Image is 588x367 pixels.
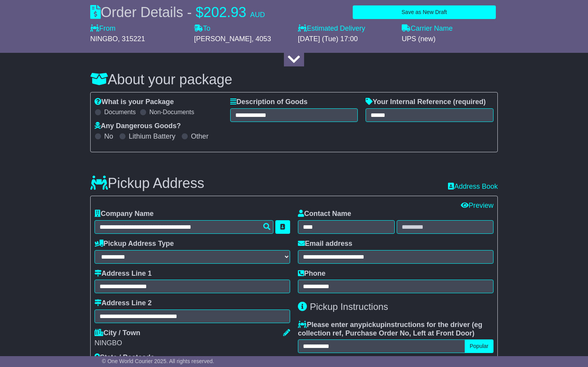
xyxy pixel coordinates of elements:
h3: About your package [90,72,498,87]
label: Lithium Battery [129,132,175,141]
label: City / Town [94,329,140,337]
label: What is your Package [94,98,174,106]
a: Address Book [448,183,498,191]
label: Contact Name [298,210,351,218]
span: 202.93 [203,4,246,20]
label: Documents [104,108,136,116]
span: AUD [250,11,265,19]
span: Pickup Instructions [310,301,388,312]
button: Save as New Draft [353,5,496,19]
h3: Pickup Address [90,176,204,191]
label: Address Line 2 [94,299,152,308]
label: Email address [298,240,352,248]
label: Non-Documents [149,108,194,116]
div: [DATE] (Tue) 17:00 [298,35,394,43]
label: Other [191,132,208,141]
span: [PERSON_NAME] [194,35,252,43]
div: Order Details - [90,4,265,21]
label: Pickup Address Type [94,240,174,248]
span: , 4053 [252,35,271,43]
div: NINGBO [94,339,290,348]
label: State / Postcode [94,353,154,362]
label: To [194,24,210,33]
label: Please enter any instructions for the driver ( ) [298,321,493,337]
div: UPS (new) [402,35,498,43]
label: From [90,24,115,33]
label: Estimated Delivery [298,24,394,33]
span: pickup [362,321,385,329]
button: Popular [465,339,493,353]
a: Preview [461,202,493,209]
label: No [104,132,113,141]
span: $ [196,4,203,20]
span: © One World Courier 2025. All rights reserved. [102,358,214,364]
span: eg collection ref, Purchase Order No, Left at Front Door [298,321,482,337]
span: , 315221 [118,35,145,43]
label: Your Internal Reference (required) [366,98,486,106]
label: Address Line 1 [94,270,152,278]
label: Carrier Name [402,24,453,33]
label: Company Name [94,210,154,218]
label: Description of Goods [230,98,308,106]
span: NINGBO [90,35,118,43]
label: Phone [298,270,325,278]
label: Any Dangerous Goods? [94,122,181,130]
